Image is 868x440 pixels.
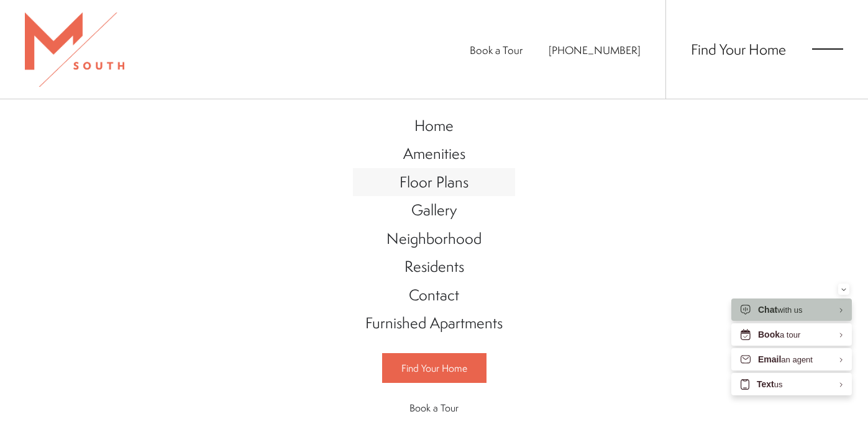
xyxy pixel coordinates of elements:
span: Residents [404,256,464,277]
a: Go to Gallery [353,196,515,225]
a: Book a Tour [382,393,487,422]
span: Gallery [411,199,457,220]
a: Go to Neighborhood [353,225,515,253]
a: Book a Tour [470,43,523,57]
span: Find Your Home [401,361,467,375]
a: Go to Floor Plans [353,168,515,197]
span: Book a Tour [409,401,459,415]
button: Open Menu [812,43,843,55]
span: Floor Plans [400,171,468,192]
span: Contact [409,284,459,305]
a: Go to Furnished Apartments (opens in a new tab) [353,309,515,338]
a: Go to Residents [353,253,515,281]
a: Go to Amenities [353,140,515,168]
span: Neighborhood [386,228,482,249]
img: MSouth [25,12,124,87]
a: Go to Home [353,112,515,140]
span: Home [414,115,454,136]
a: Call Us at 813-570-8014 [549,43,641,57]
span: Amenities [403,143,465,164]
a: Find Your Home [691,39,786,59]
a: Go to Contact [353,281,515,310]
span: Furnished Apartments [365,312,503,333]
a: Find Your Home [382,353,487,383]
span: [PHONE_NUMBER] [549,43,641,57]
